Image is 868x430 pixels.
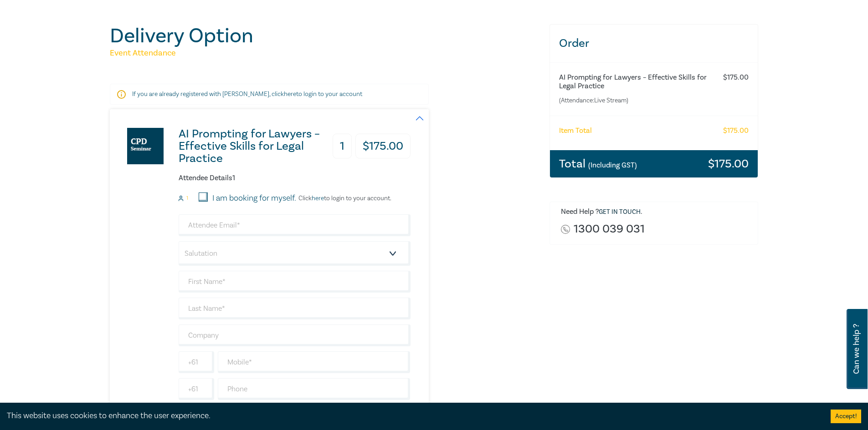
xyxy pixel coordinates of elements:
h5: Event Attendance [110,48,539,59]
a: here [312,194,324,202]
label: I am booking for myself. [212,192,296,204]
h6: Item Total [559,126,592,135]
a: Get in touch [599,208,641,216]
h3: Order [550,25,758,62]
span: Can we help ? [852,314,861,384]
h6: $ 175.00 [723,73,749,82]
h3: 1 [333,134,352,159]
a: here [284,90,296,98]
small: (Including GST) [588,161,637,170]
small: (Attendance: Live Stream ) [559,96,713,105]
input: First Name* [179,271,411,293]
button: Accept cookies [831,410,861,423]
h6: Need Help ? . [561,207,751,217]
h6: $ 175.00 [723,126,749,135]
input: +61 [179,351,214,373]
input: +61 [179,378,214,400]
h3: Total [559,158,637,170]
p: If you are already registered with [PERSON_NAME], click to login to your account [132,90,406,99]
input: Mobile* [218,351,411,373]
input: Phone [218,378,411,400]
a: 1300 039 031 [574,223,645,235]
h3: AI Prompting for Lawyers – Effective Skills for Legal Practice [179,128,329,165]
h6: AI Prompting for Lawyers – Effective Skills for Legal Practice [559,73,713,91]
h3: $ 175.00 [355,134,411,159]
input: Company [179,324,411,346]
h3: $ 175.00 [708,158,749,170]
img: AI Prompting for Lawyers – Effective Skills for Legal Practice [127,128,164,164]
h1: Delivery Option [110,24,539,48]
div: This website uses cookies to enhance the user experience. [7,410,817,422]
input: Attendee Email* [179,214,411,236]
small: 1 [186,195,188,202]
p: Click to login to your account. [296,195,391,202]
input: Last Name* [179,298,411,319]
h6: Attendee Details 1 [179,174,411,182]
